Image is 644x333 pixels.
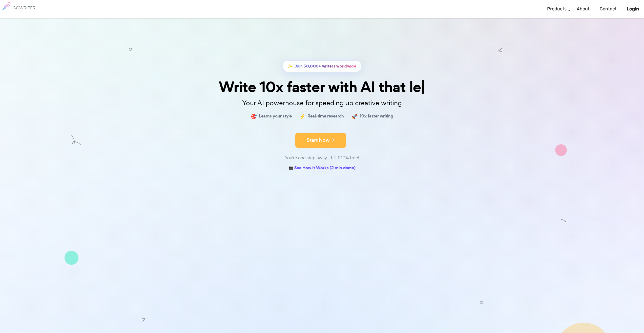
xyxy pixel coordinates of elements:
span: 10x faster writing [360,113,393,120]
div: Write 10x faster with AI that le [196,80,449,94]
span: Learns your style [259,113,292,120]
img: shape [65,251,78,265]
img: shape [555,144,567,156]
span: 🚀 [351,113,358,120]
b: Login [627,6,639,12]
img: shape [498,48,502,52]
img: shape [480,301,483,304]
span: 🎯 [251,113,257,120]
span: ⚡ [299,113,305,120]
img: shape [142,318,146,322]
span: Real-time research [307,113,344,120]
div: You're one step away - It's 100% free! [196,154,449,162]
p: Your AI powerhouse for speeding up creative writing [196,98,449,109]
a: 🎬 See How It Works (2 min demo) [288,164,356,172]
img: shape [560,218,567,224]
a: Contact [600,2,617,16]
span: ✨ [288,63,293,70]
a: About [577,2,590,16]
span: Join 50,000+ writers worldwide [295,63,356,70]
img: shape [129,48,132,51]
a: Products [547,2,567,16]
a: Login [627,2,639,16]
button: Start Now [295,133,346,148]
img: shape [71,134,81,145]
h6: COWRITER [13,6,35,10]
